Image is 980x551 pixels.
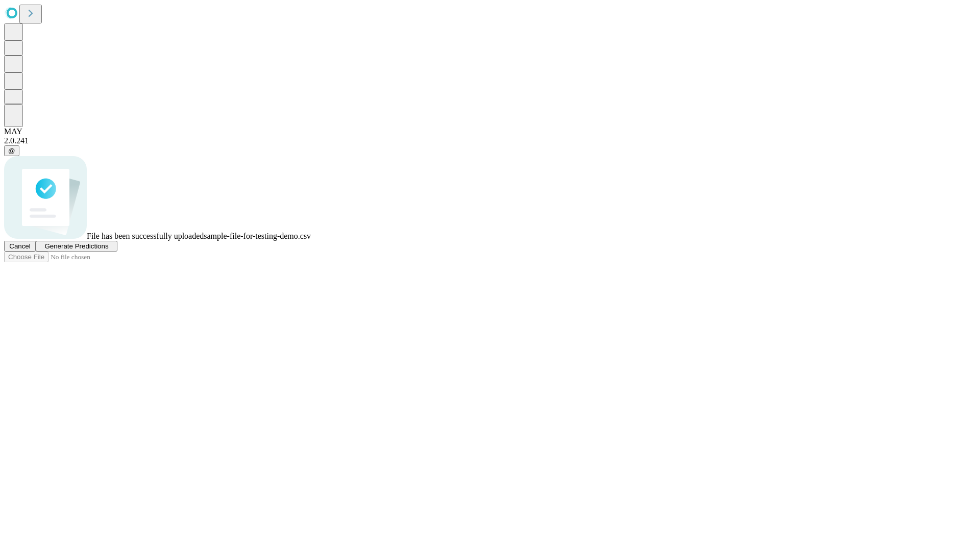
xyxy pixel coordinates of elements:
button: Generate Predictions [36,241,117,252]
div: 2.0.241 [4,136,976,145]
span: sample-file-for-testing-demo.csv [204,232,311,240]
span: Cancel [9,242,31,250]
span: Generate Predictions [44,242,108,250]
button: Cancel [4,241,36,252]
span: @ [8,147,15,155]
span: File has been successfully uploaded [87,232,204,240]
div: MAY [4,127,976,136]
button: @ [4,145,19,156]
